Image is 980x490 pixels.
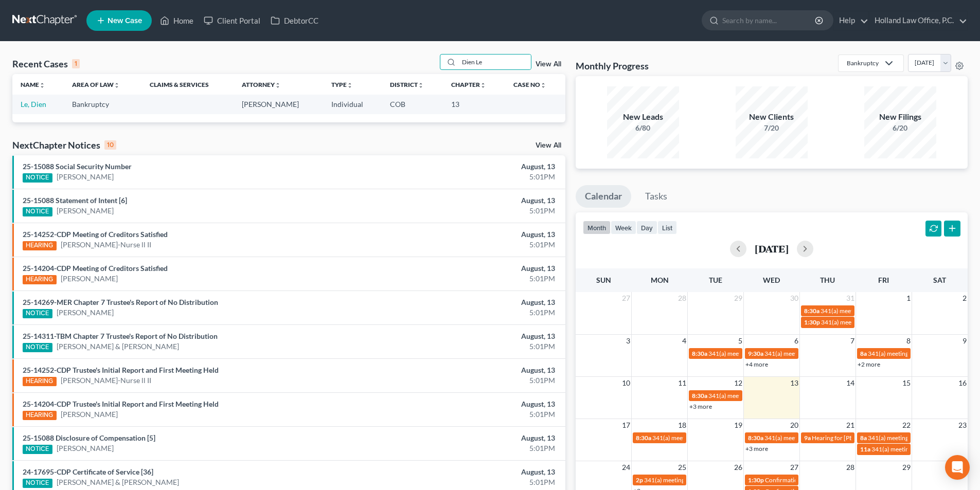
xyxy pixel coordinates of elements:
span: 9 [961,335,968,347]
div: New Leads [607,111,679,123]
span: 9:30a [748,350,763,357]
div: New Filings [864,111,936,123]
div: NOTICE [23,445,52,454]
a: +3 more [689,403,712,410]
div: HEARING [23,377,57,386]
span: 2p [636,476,643,484]
a: +3 more [745,445,768,452]
td: COB [382,95,443,114]
div: August, 13 [384,399,555,409]
a: [PERSON_NAME] [57,307,114,318]
a: DebtorCC [265,11,324,30]
div: 5:01PM [384,409,555,420]
input: Search by name... [459,55,531,69]
span: 28 [677,292,687,304]
div: August, 13 [384,331,555,341]
td: Bankruptcy [64,95,142,114]
span: 27 [621,292,631,304]
a: 25-15088 Disclosure of Compensation [5] [23,433,155,442]
div: August, 13 [384,433,555,443]
a: View All [536,61,561,68]
a: [PERSON_NAME] [57,443,114,453]
span: 11a [860,445,870,453]
button: list [657,221,677,234]
span: Hearing for [PERSON_NAME] & [PERSON_NAME] [812,434,947,442]
a: +4 more [745,360,768,368]
div: August, 13 [384,195,555,206]
span: 28 [845,461,856,474]
a: +2 more [858,360,880,368]
i: unfold_more [275,82,281,88]
a: 24-17695-CDP Certificate of Service [36] [23,467,153,476]
span: Tue [709,276,722,284]
div: 5:01PM [384,274,555,284]
span: 27 [789,461,799,474]
a: 25-14252-CDP Meeting of Creditors Satisfied [23,230,168,239]
div: 5:01PM [384,443,555,453]
a: [PERSON_NAME] [57,206,114,216]
button: day [636,221,657,234]
span: 19 [733,419,743,431]
div: August, 13 [384,161,555,172]
div: 5:01PM [384,477,555,487]
div: NOTICE [23,173,52,183]
span: 29 [901,461,912,474]
span: 1:30p [804,318,820,326]
div: August, 13 [384,263,555,274]
div: Bankruptcy [847,59,879,67]
span: 22 [901,419,912,431]
span: New Case [108,17,142,25]
span: 6 [793,335,799,347]
td: Individual [323,95,382,114]
a: 25-14204-CDP Meeting of Creditors Satisfied [23,264,168,273]
span: 1 [905,292,912,304]
span: 29 [733,292,743,304]
i: unfold_more [114,82,120,88]
div: 7/20 [736,123,808,133]
div: 5:01PM [384,341,555,352]
span: Wed [763,276,780,284]
span: 341(a) meeting for [PERSON_NAME] [821,307,920,315]
div: New Clients [736,111,808,123]
span: 18 [677,419,687,431]
a: Typeunfold_more [331,81,353,88]
i: unfold_more [418,82,424,88]
a: Help [834,11,868,30]
span: 17 [621,419,631,431]
a: Tasks [636,185,676,208]
div: HEARING [23,411,57,420]
div: 5:01PM [384,375,555,386]
div: Open Intercom Messenger [945,455,970,480]
div: August, 13 [384,365,555,375]
a: [PERSON_NAME] [57,172,114,182]
span: 21 [845,419,856,431]
span: 14 [845,377,856,389]
a: Chapterunfold_more [451,81,486,88]
span: 30 [789,292,799,304]
div: 5:01PM [384,206,555,216]
a: Le, Dien [21,100,46,108]
a: Home [155,11,199,30]
span: 8a [860,350,867,357]
span: 8 [905,335,912,347]
span: 8:30a [748,434,763,442]
h2: [DATE] [755,243,789,254]
a: [PERSON_NAME]-Nurse ll II [61,240,151,250]
a: Area of Lawunfold_more [72,81,120,88]
span: Thu [820,276,835,284]
div: 5:01PM [384,307,555,318]
span: 23 [957,419,968,431]
h3: Monthly Progress [576,60,649,72]
span: 20 [789,419,799,431]
span: 16 [957,377,968,389]
span: 341(a) meeting for [PERSON_NAME] [652,434,752,442]
a: 25-15088 Social Security Number [23,162,132,171]
a: 25-14311-TBM Chapter 7 Trustee's Report of No Distribution [23,332,218,340]
span: 341(a) meeting for [PERSON_NAME] & [PERSON_NAME] [764,434,918,442]
div: NOTICE [23,207,52,216]
i: unfold_more [347,82,353,88]
a: 25-15088 Statement of Intent [6] [23,196,127,205]
span: 11 [677,377,687,389]
span: 341(a) meeting for [PERSON_NAME] & [PERSON_NAME] [644,476,798,484]
span: 9a [804,434,811,442]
